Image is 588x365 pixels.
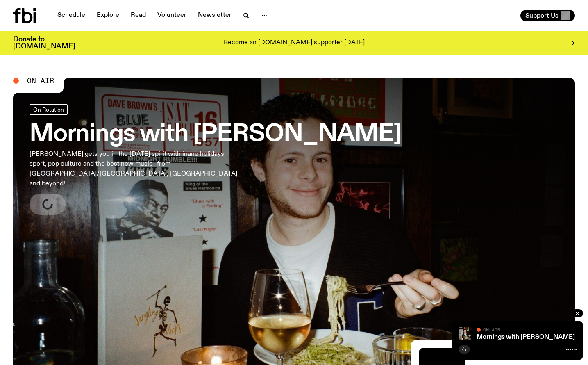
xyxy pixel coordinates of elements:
[477,334,575,340] a: Mornings with [PERSON_NAME]
[525,12,558,19] span: Support Us
[30,104,402,215] a: Mornings with [PERSON_NAME][PERSON_NAME] gets you in the [DATE] spirit with inane holidays, sport...
[520,10,575,21] button: Support Us
[126,10,151,21] a: Read
[13,36,75,50] h3: Donate to [DOMAIN_NAME]
[30,123,402,146] h3: Mornings with [PERSON_NAME]
[52,10,90,21] a: Schedule
[459,327,472,340] img: Sam blankly stares at the camera, brightly lit by a camera flash wearing a hat collared shirt and...
[92,10,124,21] a: Explore
[224,39,365,47] p: Become an [DOMAIN_NAME] supporter [DATE]
[30,104,68,115] a: On Rotation
[27,77,54,84] span: On Air
[483,327,500,332] span: On Air
[30,149,239,189] p: [PERSON_NAME] gets you in the [DATE] spirit with inane holidays, sport, pop culture and the best ...
[193,10,236,21] a: Newsletter
[33,106,64,112] span: On Rotation
[152,10,191,21] a: Volunteer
